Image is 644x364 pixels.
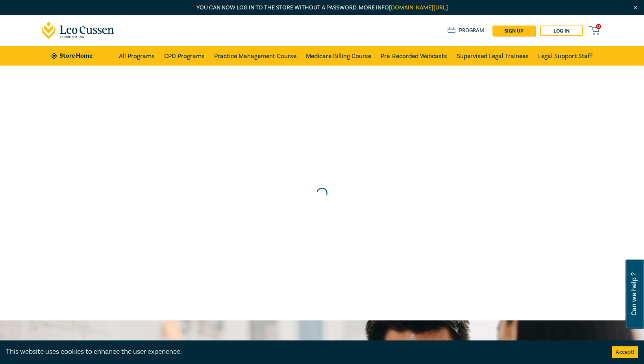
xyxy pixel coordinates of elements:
[164,46,205,66] a: CPD Programs
[306,46,371,66] a: Medicare Billing Course
[448,26,484,35] a: Program
[119,46,155,66] a: All Programs
[630,264,638,324] span: Can we help ?
[42,4,602,12] p: You can now log in to the store without a password. More info
[52,51,106,60] a: Store Home
[540,26,583,36] a: Log in
[214,46,296,66] a: Practice Management Course
[457,46,529,66] a: Supervised Legal Trainees
[632,4,639,11] img: Close
[612,346,638,358] button: Accept cookies
[596,24,601,29] span: 0
[492,26,535,36] a: sign up
[389,4,448,11] a: [DOMAIN_NAME][URL]
[538,46,592,66] a: Legal Support Staff
[6,347,600,357] div: This website uses cookies to enhance the user experience.
[381,46,447,66] a: Pre-Recorded Webcasts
